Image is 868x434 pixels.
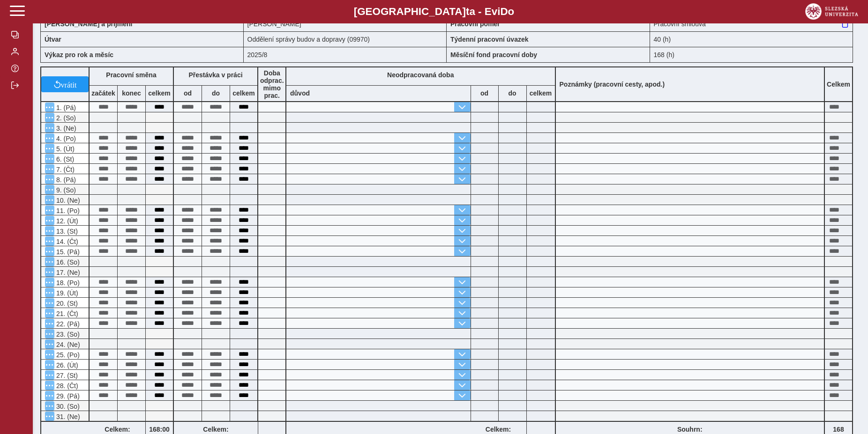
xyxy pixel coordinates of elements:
button: Menu [45,144,54,153]
b: Přestávka v práci [188,71,242,79]
button: Menu [45,195,54,205]
span: 17. (Ne) [54,269,80,276]
b: Měsíční fond pracovní doby [450,51,537,59]
button: Menu [45,185,54,194]
span: 20. (St) [54,300,78,307]
span: 18. (Po) [54,279,80,287]
button: Menu [45,236,54,246]
button: Menu [45,267,54,277]
span: 1. (Pá) [54,104,76,111]
span: 27. (St) [54,372,78,379]
b: Celkem: [471,426,526,433]
span: vrátit [61,81,77,88]
b: Celkem: [90,426,145,433]
span: 14. (Čt) [54,238,78,245]
b: Celkem: [174,426,258,433]
b: Výkaz pro rok a měsíc [45,51,113,59]
div: 40 (h) [650,31,853,47]
b: 168 [825,426,852,433]
span: 28. (Čt) [54,382,78,390]
button: Menu [45,257,54,266]
b: od [174,89,202,97]
button: Menu [45,103,54,112]
span: 13. (St) [54,228,78,235]
b: Doba odprac. mimo prac. [260,69,284,99]
button: Menu [45,288,54,297]
b: Souhrn: [677,426,703,433]
b: [PERSON_NAME] a příjmení [45,20,132,28]
img: logo_web_su.png [805,3,858,20]
span: 22. (Pá) [54,320,80,328]
span: o [508,6,515,17]
b: celkem [527,89,555,97]
span: 29. (Pá) [54,392,80,400]
button: Menu [45,391,54,400]
button: Menu [45,175,54,184]
button: Menu [45,370,54,380]
b: Poznámky (pracovní cesty, apod.) [556,81,669,88]
button: Menu [45,339,54,349]
button: Menu [45,226,54,235]
button: Menu [45,350,54,359]
div: Oddělení správy budov a dopravy (09970) [244,31,447,47]
b: Pracovní směna [106,71,156,79]
b: konec [118,89,145,97]
button: Menu [45,278,54,287]
span: 31. (Ne) [54,413,80,420]
b: [GEOGRAPHIC_DATA] a - Evi [28,6,840,18]
span: 23. (So) [54,331,80,338]
b: do [499,89,526,97]
b: začátek [90,89,117,97]
b: celkem [230,89,257,97]
button: Menu [45,133,54,143]
b: celkem [146,89,173,97]
button: Menu [45,412,54,421]
span: 5. (Út) [54,145,75,153]
b: Pracovní poměr [450,20,500,28]
b: do [202,89,230,97]
button: Menu [45,381,54,390]
b: 168:00 [146,426,173,433]
span: D [500,6,508,17]
button: Menu [45,319,54,328]
span: 19. (Út) [54,289,78,297]
div: 168 (h) [650,47,853,63]
button: Menu [45,309,54,318]
b: důvod [290,89,310,97]
span: 15. (Pá) [54,248,80,256]
button: Menu [45,113,54,122]
button: Menu [45,206,54,215]
button: Menu [45,216,54,225]
button: Menu [45,164,54,174]
button: vrátit [41,76,89,92]
span: 24. (Ne) [54,341,80,348]
span: 21. (Čt) [54,310,78,317]
button: Menu [45,298,54,308]
span: 10. (Ne) [54,197,80,204]
button: Menu [45,247,54,256]
span: 16. (So) [54,258,80,266]
div: [PERSON_NAME] [244,16,447,31]
span: 30. (So) [54,403,80,410]
b: Týdenní pracovní úvazek [450,36,529,43]
div: 2025/8 [244,47,447,63]
span: 3. (Ne) [54,125,76,132]
span: 2. (So) [54,114,76,122]
b: Neodpracovaná doba [387,71,454,79]
span: t [466,6,469,17]
span: 9. (So) [54,186,76,194]
span: 6. (St) [54,155,74,163]
span: 4. (Po) [54,135,76,142]
span: 12. (Út) [54,217,78,225]
span: 8. (Pá) [54,176,76,184]
button: Menu [45,360,54,369]
button: Menu [45,329,54,338]
span: 7. (Čt) [54,166,75,173]
b: Celkem [827,81,850,88]
button: Menu [45,123,54,132]
span: 25. (Po) [54,351,80,359]
span: 26. (Út) [54,361,78,369]
div: Pracovní smlouva [650,16,853,31]
span: 11. (Po) [54,207,80,214]
button: Menu [45,154,54,163]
